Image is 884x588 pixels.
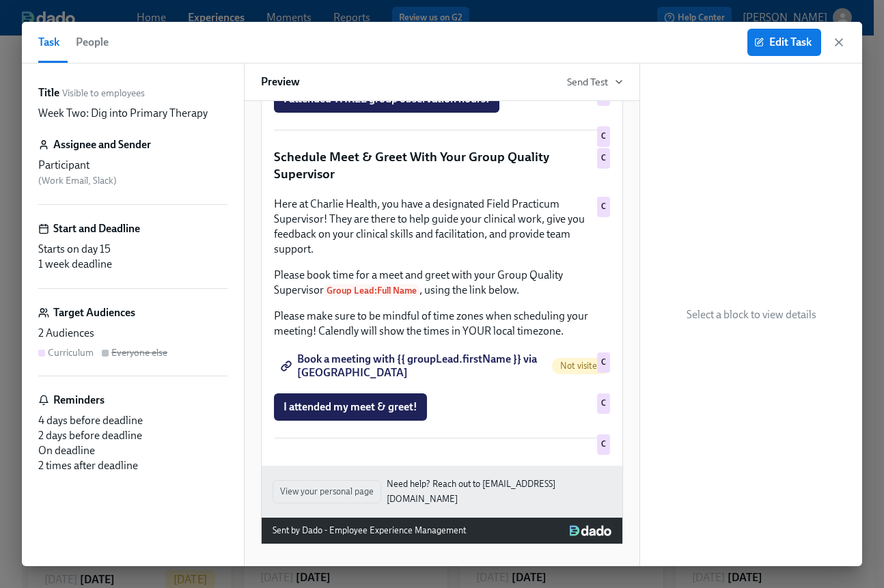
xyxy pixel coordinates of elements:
[38,242,227,257] div: Starts on day 15
[757,36,812,49] span: Edit Task
[76,33,109,52] span: People
[53,305,135,320] h6: Target Audiences
[273,480,381,503] button: View your personal page
[597,352,610,373] div: Used by Curriculum audience
[387,477,611,507] a: Need help? Reach out to [EMAIL_ADDRESS][DOMAIN_NAME]
[597,126,610,147] div: Used by Curriculum audience
[273,433,611,444] div: C
[38,428,227,443] div: 2 days before deadline
[261,74,300,89] h6: Preview
[53,221,140,236] h6: Start and Deadline
[111,346,167,359] div: Everyone else
[53,393,105,408] h6: Reminders
[273,523,466,538] div: Sent by Dado - Employee Experience Management
[597,434,610,455] div: Used by Curriculum audience
[38,85,59,100] label: Title
[62,87,145,100] span: Visible to employees
[640,64,862,566] div: Select a block to view details
[570,525,611,536] img: Dado
[273,125,611,136] div: C
[38,413,227,428] div: 4 days before deadline
[567,75,623,89] button: Send Test
[280,485,374,499] span: View your personal page
[38,458,227,473] div: 2 times after deadline
[38,175,117,186] span: ( Work Email, Slack )
[48,346,94,359] div: Curriculum
[38,257,112,270] span: 1 week deadline
[38,158,227,173] div: Participant
[747,29,821,56] button: Edit Task
[597,197,610,217] div: Used by Curriculum audience
[273,195,611,340] div: Here at Charlie Health, you have a designated Field Practicum Supervisor! They are there to help ...
[597,148,610,169] div: Used by Curriculum audience
[38,106,208,121] p: Week Two: Dig into Primary Therapy
[273,351,611,381] div: Book a meeting with {{ groupLead.firstName }} via [GEOGRAPHIC_DATA]Not visitedC
[273,147,611,184] div: Schedule Meet & Greet With Your Group Quality SupervisorC
[38,326,227,341] div: 2 Audiences
[597,393,610,414] div: Used by Curriculum audience
[38,33,59,52] span: Task
[38,443,227,458] div: On deadline
[273,392,611,422] div: I attended my meet & greet!C
[53,137,151,152] h6: Assignee and Sender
